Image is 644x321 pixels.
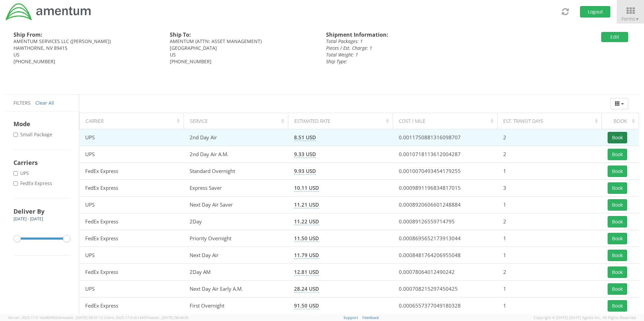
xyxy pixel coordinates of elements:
[79,264,184,281] td: FedEx Express
[326,58,524,65] div: Ship Type:
[608,199,627,211] button: Book
[294,285,319,292] span: 28.24 USD
[326,38,524,45] div: Total Packages: 1
[608,266,627,278] button: Book
[497,230,602,247] td: 1
[79,180,184,197] td: FedEx Express
[79,213,184,230] td: FedEx Express
[608,182,627,194] button: Book
[294,168,316,175] span: 9.93 USD
[608,300,627,312] button: Book
[86,118,182,124] div: Carrier
[13,171,18,176] input: UPS
[13,58,160,65] div: [PHONE_NUMBER]
[294,184,319,191] span: 10.11 USD
[79,197,184,213] td: UPS
[13,170,30,177] label: UPS
[534,315,636,320] span: Copyright © [DATE]-[DATE] Agistix Inc., All Rights Reserved
[326,45,524,51] div: Pieces / Est. Charge: 1
[294,218,319,225] span: 11.22 USD
[79,247,184,264] td: UPS
[608,216,627,227] button: Book
[170,58,316,65] div: [PHONE_NUMBER]
[13,180,54,187] label: FedEx Express
[13,216,43,222] span: [DATE] - [DATE]
[184,163,288,180] td: Standard Overnight
[393,129,497,146] td: 0.0011750881316098707
[170,32,316,38] h4: Ship To:
[294,134,316,141] span: 8.51 USD
[497,281,602,297] td: 1
[497,247,602,264] td: 1
[79,129,184,146] td: UPS
[608,166,627,177] button: Book
[294,269,319,276] span: 12.81 USD
[497,163,602,180] td: 1
[13,32,160,38] h4: Ship From:
[79,297,184,314] td: FedEx Express
[184,281,288,297] td: Next Day Air Early A.M.
[497,197,602,213] td: 1
[13,133,18,137] input: Small Package
[608,118,637,124] div: Book
[608,283,627,295] button: Book
[8,315,103,320] span: Server: 2025.17.0-16a969492de
[184,247,288,264] td: Next Day Air
[497,129,602,146] td: 2
[601,32,628,42] button: Edit
[35,100,54,106] a: Clear All
[393,180,497,197] td: 0.0009891196834817015
[399,118,495,124] div: Cost / Mile
[184,180,288,197] td: Express Saver
[13,38,160,45] div: AMENTUM SERVICES LLC ([PERSON_NAME])
[104,315,189,320] span: Client: 2025.17.0-cb14447
[170,38,316,45] div: AMENTUM (ATTN: ASSET MANAGEMENT)
[184,129,288,146] td: 2nd Day Air
[13,51,160,58] div: US
[393,197,497,213] td: 0.0008920606601248884
[503,118,600,124] div: Est. Transit Days
[393,247,497,264] td: 0.0008481764206955048
[79,163,184,180] td: FedEx Express
[393,230,497,247] td: 0.0008695652173913044
[608,250,627,261] button: Book
[13,158,70,167] h4: Carriers
[393,264,497,281] td: 0.00078064012490242
[79,230,184,247] td: FedEx Express
[362,315,379,320] a: Feedback
[13,120,70,128] h4: Mode
[13,100,31,106] span: Filters
[497,180,602,197] td: 3
[184,146,288,163] td: 2nd Day Air A.M.
[294,235,319,242] span: 11.50 USD
[294,302,319,309] span: 91.50 USD
[5,2,92,21] img: dyn-intl-logo-049831509241104b2a82.png
[608,132,627,143] button: Book
[497,213,602,230] td: 2
[170,51,316,58] div: US
[294,118,391,124] div: Estimated Rate
[184,264,288,281] td: 2Day AM
[635,16,639,22] span: ▼
[62,315,103,320] span: master, [DATE] 09:51:12
[184,197,288,213] td: Next Day Air Saver
[190,118,286,124] div: Service
[294,201,319,208] span: 11.21 USD
[184,230,288,247] td: Priority Overnight
[611,98,628,109] button: Columns
[184,213,288,230] td: 2Day
[580,6,610,17] button: Logout
[79,146,184,163] td: UPS
[326,32,524,38] h4: Shipment Information:
[148,315,189,320] span: master, [DATE] 08:44:05
[326,51,524,58] div: Total Weight: 1
[497,146,602,163] td: 2
[393,146,497,163] td: 0.0010718113612004287
[294,252,319,259] span: 11.79 USD
[170,45,316,51] div: [GEOGRAPHIC_DATA]
[608,149,627,160] button: Book
[497,297,602,314] td: 1
[13,207,70,215] h4: Deliver By
[497,264,602,281] td: 2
